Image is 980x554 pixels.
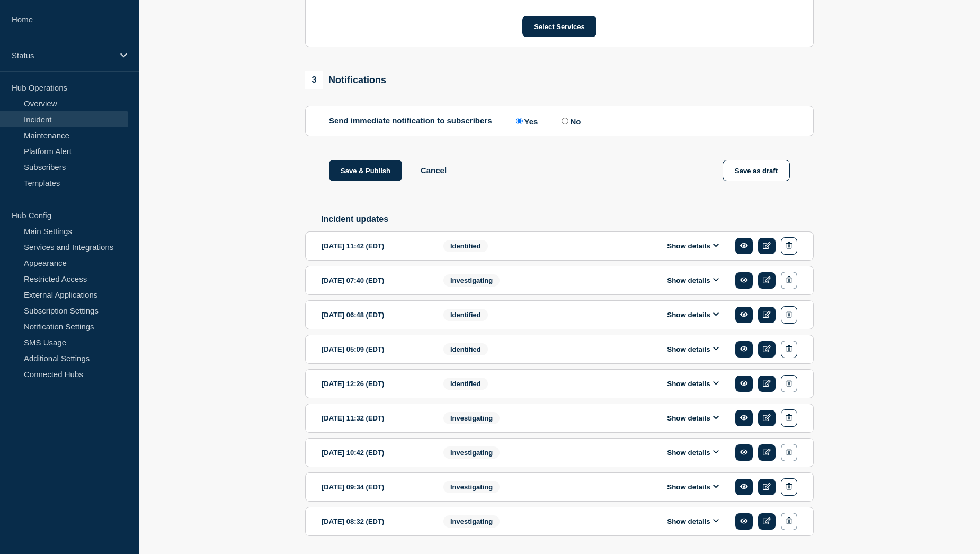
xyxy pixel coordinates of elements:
[322,272,427,289] div: [DATE] 07:40 (EDT)
[329,116,492,126] p: Send immediate notification to subscribers
[516,118,523,124] input: Yes
[443,446,500,459] span: Investigating
[723,160,790,181] button: Save as draft
[305,71,386,89] div: Notifications
[329,160,402,181] button: Save & Publish
[322,375,427,392] div: [DATE] 12:26 (EDT)
[664,448,722,457] button: Show details
[321,215,814,224] h2: Incident updates
[664,345,722,354] button: Show details
[562,118,568,124] input: No
[443,274,500,287] span: Investigating
[443,481,500,493] span: Investigating
[305,71,323,89] span: 3
[443,309,488,321] span: Identified
[513,116,538,126] label: Yes
[12,51,113,60] p: Status
[522,16,596,37] button: Select Services
[443,343,488,355] span: Identified
[664,310,722,319] button: Show details
[559,116,581,126] label: No
[322,237,427,255] div: [DATE] 11:42 (EDT)
[664,482,722,492] button: Show details
[421,166,447,175] button: Cancel
[322,409,427,427] div: [DATE] 11:32 (EDT)
[322,444,427,461] div: [DATE] 10:42 (EDT)
[443,412,500,424] span: Investigating
[322,513,427,530] div: [DATE] 08:32 (EDT)
[664,379,722,388] button: Show details
[664,276,722,285] button: Show details
[322,341,427,358] div: [DATE] 05:09 (EDT)
[664,242,722,251] button: Show details
[329,116,790,126] div: Send immediate notification to subscribers
[443,515,500,528] span: Investigating
[664,414,722,423] button: Show details
[664,517,722,526] button: Show details
[443,240,488,252] span: Identified
[322,306,427,324] div: [DATE] 06:48 (EDT)
[322,478,427,496] div: [DATE] 09:34 (EDT)
[443,378,488,390] span: Identified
